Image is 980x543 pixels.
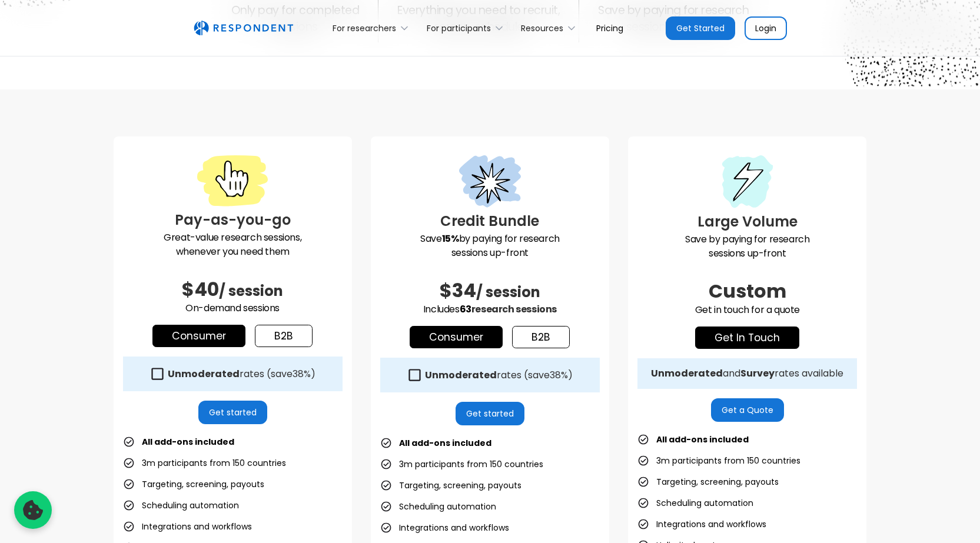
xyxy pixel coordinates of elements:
[152,325,245,347] a: Consumer
[460,302,471,316] span: 63
[637,232,857,261] p: Save by paying for research sessions up-front
[425,369,573,381] div: rates (save )
[637,516,766,532] li: Integrations and workflows
[380,519,509,536] li: Integrations and workflows
[399,437,491,449] strong: All add-ons included
[123,497,239,514] li: Scheduling automation
[637,452,800,469] li: 3m participants from 150 countries
[123,455,286,471] li: 3m participants from 150 countries
[651,367,723,380] strong: Unmoderated
[194,21,293,36] a: home
[326,14,420,42] div: For researchers
[711,398,784,422] a: Get a Quote
[194,21,293,36] img: Untitled UI logotext
[425,368,497,382] strong: Unmoderated
[456,402,524,425] a: Get started
[637,474,779,490] li: Targeting, screening, payouts
[587,14,633,42] a: Pricing
[637,495,753,511] li: Scheduling automation
[380,477,521,494] li: Targeting, screening, payouts
[476,282,540,302] span: / session
[380,211,600,232] h3: Credit Bundle
[123,301,343,315] p: On-demand sessions
[514,14,587,42] div: Resources
[142,436,234,448] strong: All add-ons included
[198,401,267,424] a: Get started
[182,276,219,302] span: $40
[123,476,264,492] li: Targeting, screening, payouts
[440,277,476,304] span: $34
[410,326,503,348] a: Consumer
[512,326,570,348] a: b2b
[709,278,786,304] span: Custom
[427,22,491,34] div: For participants
[637,303,857,317] p: Get in touch for a quote
[168,368,315,380] div: rates (save )
[380,456,543,472] li: 3m participants from 150 countries
[695,327,799,349] a: get in touch
[123,518,252,535] li: Integrations and workflows
[123,209,343,231] h3: Pay-as-you-go
[656,434,749,445] strong: All add-ons included
[380,232,600,260] p: Save by paying for research sessions up-front
[550,368,568,382] span: 38%
[123,231,343,259] p: Great-value research sessions, whenever you need them
[666,16,735,40] a: Get Started
[745,16,787,40] a: Login
[255,325,313,347] a: b2b
[219,281,283,301] span: / session
[637,211,857,232] h3: Large Volume
[521,22,563,34] div: Resources
[168,367,240,381] strong: Unmoderated
[333,22,396,34] div: For researchers
[420,14,514,42] div: For participants
[380,302,600,317] p: Includes
[380,498,496,515] li: Scheduling automation
[471,302,557,316] span: research sessions
[293,367,311,381] span: 38%
[442,232,459,245] strong: 15%
[740,367,775,380] strong: Survey
[651,368,843,379] div: and rates available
